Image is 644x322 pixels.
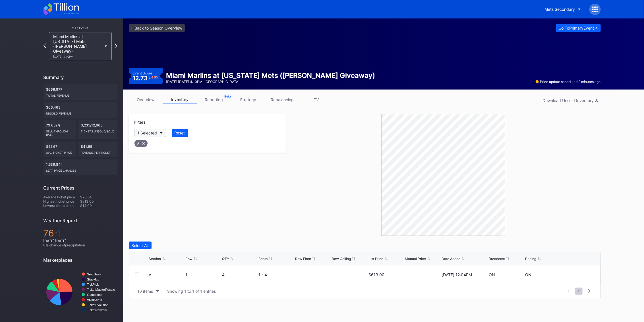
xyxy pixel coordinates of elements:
div: Lowest ticket price [44,203,80,208]
div: $666,977 [44,84,117,100]
button: Select All [129,242,152,249]
a: reporting [197,95,231,104]
div: 1,539,844 [44,159,117,175]
div: Sell Through Rate [46,127,73,136]
div: 79.652% [44,120,76,139]
div: Go To Primary Event -> [559,26,598,30]
div: Reset [175,130,185,135]
div: Total Revenue [46,92,115,97]
div: Highest ticket price [44,199,80,203]
text: TicketMasterResale [87,288,115,291]
div: Manual Price [405,257,426,261]
div: Showing 1 to 1 of 1 entries [167,289,216,294]
div: Summary [44,74,117,80]
div: 1 [185,272,221,277]
div: -- [405,272,440,277]
a: overview [129,95,163,104]
span: ℉ [54,228,64,239]
div: -- [295,272,299,277]
div: Miami Marlins at [US_STATE] Mets ([PERSON_NAME] Giveaway) [53,34,102,58]
div: This Event [44,26,117,30]
text: StubHub [87,278,100,281]
div: Date Added [442,257,460,261]
button: 1 Selected [134,129,166,137]
text: SeatGeek [87,273,101,276]
div: Pricing [525,257,537,261]
div: Price update scheduled 2 minutes ago [536,80,601,84]
div: A [149,272,184,277]
div: Event Score [133,71,152,75]
div: Download Unsold Inventory [543,98,598,103]
a: TV [299,95,334,104]
text: TickPick [87,283,99,286]
div: $613.00 [80,199,117,203]
div: 4.9 % [151,76,159,79]
text: Gametime [87,293,102,296]
div: $14.00 [80,203,117,208]
span: 1 [575,288,583,295]
div: $41.95 [78,142,117,157]
div: Marketplaces [44,257,117,263]
div: Row [185,257,192,261]
div: Row Ceiling [332,257,351,261]
div: Miami Marlins at [US_STATE] Mets ([PERSON_NAME] Giveaway) [166,71,375,80]
div: [DATE] [DATE] 4:10PM | [GEOGRAPHIC_DATA] [166,80,375,84]
div: 1 - 4 [259,272,294,277]
button: Mets Secondary [541,4,585,14]
div: [DATE] [DATE] [44,239,117,243]
text: TicketNetwork [87,308,107,312]
div: Filters [134,120,280,124]
div: Broadcast [489,257,505,261]
text: TicketEvolution [87,303,108,307]
button: Reset [172,129,188,137]
button: 10 items [135,287,162,295]
div: [DATE] 12:04PM [442,272,472,277]
div: [DATE] 4:10PM [53,55,102,58]
svg: Chart title [44,267,117,317]
div: Revenue per ticket [81,149,115,154]
div: seat price changes [46,167,115,172]
div: Row Floor [295,257,311,261]
div: Weather Report [44,218,117,223]
div: ON [525,272,532,277]
div: 12.73 [133,75,159,81]
a: strategy [231,95,265,104]
div: $613.00 [368,272,384,277]
div: List Price [368,257,383,261]
a: <-Back to Season Overview [129,24,185,32]
a: inventory [163,95,197,104]
div: Mets Secondary [545,7,575,12]
div: QTY [222,257,229,261]
div: Tickets Unsold/Sold [81,127,115,133]
a: rebalancing [265,95,299,104]
div: Current Prices [44,185,117,191]
div: Avg ticket price [46,149,73,154]
div: 3,235/12,663 [78,120,117,139]
div: Seats [259,257,268,261]
div: -- [332,272,335,277]
div: $20.54 [80,195,117,199]
button: Download Unsold Inventory [540,97,601,104]
div: Section [149,257,161,261]
div: Unsold Revenue [46,109,115,115]
div: Average ticket price [44,195,80,199]
div: 76 [44,228,117,239]
button: Go ToPrimaryEvent-> [556,24,601,32]
div: 0 % chance of precipitation [44,243,117,247]
div: Select All [132,243,149,248]
div: $52.67 [44,142,76,157]
div: A [134,140,148,147]
div: $66,463 [44,102,117,118]
div: 10 items [138,289,153,294]
text: VividSeats [87,298,102,302]
div: 1 Selected [138,130,157,135]
div: 4 [222,272,257,277]
div: ON [489,272,495,277]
